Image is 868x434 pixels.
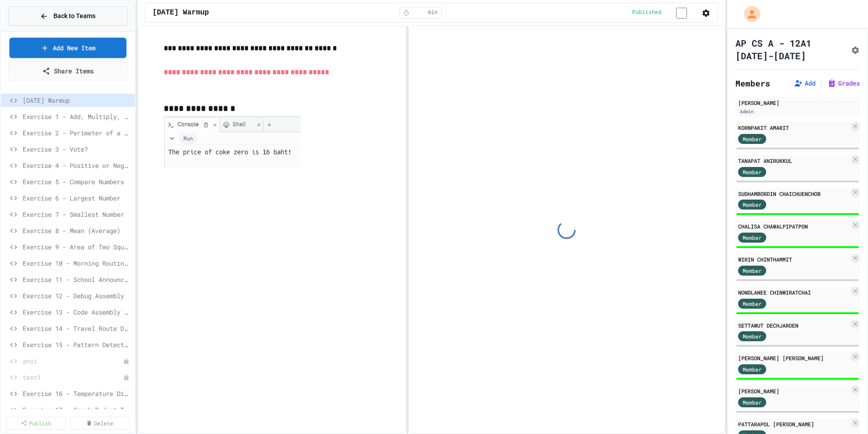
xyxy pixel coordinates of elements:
span: Exercise 6 - Largest Number [23,193,131,203]
span: test1 [23,372,123,382]
span: [DATE] Warmup [153,7,209,18]
span: Member [743,168,762,176]
span: Exercise 7 - Smallest Number [23,210,131,219]
span: Member [743,332,762,340]
div: [PERSON_NAME] [738,99,857,107]
span: Member [743,300,762,308]
span: Exercise 17 - Snack Budget Tracker [23,405,131,415]
div: Content is published and visible to students [632,7,698,18]
button: Back to Teams [8,6,128,26]
a: Share Items [8,61,128,81]
span: ansi [23,356,123,366]
span: Exercise 3 - Vote? [23,144,131,154]
span: Exercise 15 - Pattern Detective [23,340,131,349]
span: Back to Teams [53,11,95,21]
div: SETTAWUT DECHJAROEN [738,321,849,329]
h1: AP CS A - 12A1 [DATE]-[DATE] [735,37,847,62]
input: publish toggle [665,8,698,19]
span: | [819,78,824,89]
span: Exercise 16 - Temperature Display Fix [23,389,131,398]
div: PATTARAPOL [PERSON_NAME] [738,420,849,428]
h2: Members [735,77,770,90]
div: SUDHAMBORDIN CHAICHUENCHOB [738,190,849,198]
a: Publish [6,417,66,429]
span: Exercise 4 - Positive or Negative? [23,161,131,170]
span: Member [743,398,762,406]
span: Exercise 1 - Add, Multiply, Subtract, Divide [23,112,131,121]
span: Exercise 9 - Area of Two Squares [23,242,131,252]
span: Member [743,200,762,209]
div: TANAPAT ANIRUKKUL [738,157,849,165]
span: min [428,9,438,16]
div: WIRIN CHINTHAMMIT [738,255,849,263]
span: Exercise 14 - Travel Route Debugger [23,324,131,333]
div: CHALISA CHAWALPIPATPON [738,222,849,230]
span: Published [632,9,662,16]
div: Admin [738,108,755,115]
div: [PERSON_NAME] [738,387,849,395]
span: Exercise 13 - Code Assembly Challenge [23,307,131,317]
div: Unpublished [123,374,129,381]
span: Member [743,365,762,373]
span: Member [743,234,762,242]
span: Exercise 11 - School Announcements [23,275,131,284]
div: KORNPAKIT AMARIT [738,124,849,132]
span: Exercise 12 - Debug Assembly [23,291,131,300]
span: Member [743,135,762,143]
span: Exercise 8 - Mean (Average) [23,226,131,235]
button: Add [794,79,816,88]
a: Delete [70,417,129,429]
div: Unpublished [123,358,129,364]
button: Grades [827,79,860,88]
button: Assignment Settings [851,44,860,55]
div: My Account [734,4,763,24]
div: [PERSON_NAME] [PERSON_NAME] [738,354,849,362]
div: NONDLANEE CHINWIRATCHAI [738,288,849,296]
span: [DATE] Warmup [23,95,131,105]
span: Exercise 2 - Perimeter of a circle [23,128,131,138]
span: Member [743,267,762,275]
span: Exercise 5 - Compare Numbers [23,177,131,186]
a: Add New Item [10,38,127,58]
span: Exercise 10 - Morning Routine Fix [23,258,131,268]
